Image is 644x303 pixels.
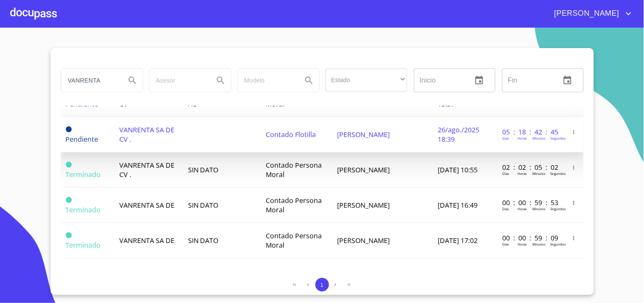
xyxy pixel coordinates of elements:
[266,196,322,214] span: Contado Persona Moral
[266,130,316,139] span: Contado Flotilla
[532,136,546,140] p: Minutos
[66,240,101,250] span: Terminado
[238,69,295,92] input: search
[66,232,72,238] span: Terminado
[502,171,509,176] p: Dias
[517,136,527,140] p: Horas
[326,69,407,91] div: ​
[321,282,323,288] span: 1
[120,125,175,144] span: VANRENTA SA DE CV .
[66,197,72,203] span: Terminado
[438,165,478,174] span: [DATE] 10:55
[337,200,390,210] span: [PERSON_NAME]
[438,236,478,245] span: [DATE] 17:02
[438,125,479,144] span: 26/ago./2025 18:39
[502,163,560,172] p: 02 : 02 : 05 : 02
[122,70,143,91] button: Search
[315,278,329,292] button: 1
[299,70,319,91] button: Search
[188,165,219,174] span: SIN DATO
[337,165,390,174] span: [PERSON_NAME]
[66,170,101,179] span: Terminado
[66,205,101,214] span: Terminado
[532,242,546,246] p: Minutos
[337,130,390,139] span: [PERSON_NAME]
[517,206,527,211] p: Horas
[438,200,478,210] span: [DATE] 16:49
[188,200,219,210] span: SIN DATO
[517,171,527,176] p: Horas
[66,126,72,132] span: Pendiente
[532,171,546,176] p: Minutos
[550,136,566,140] p: Segundos
[188,236,219,245] span: SIN DATO
[266,160,322,179] span: Contado Persona Moral
[502,206,509,211] p: Dias
[120,160,175,179] span: VANRENTA SA DE CV .
[66,134,98,144] span: Pendiente
[550,171,566,176] p: Segundos
[502,233,560,243] p: 00 : 00 : 59 : 09
[502,242,509,246] p: Dias
[550,242,566,246] p: Segundos
[149,69,207,92] input: search
[61,69,119,92] input: search
[337,236,390,245] span: [PERSON_NAME]
[502,136,509,140] p: Dias
[532,206,546,211] p: Minutos
[66,162,72,168] span: Terminado
[548,7,634,20] button: account of current user
[550,206,566,211] p: Segundos
[502,127,560,137] p: 05 : 18 : 42 : 45
[548,7,624,20] span: [PERSON_NAME]
[120,236,175,245] span: VANRENTA SA DE
[266,231,322,250] span: Contado Persona Moral
[211,70,231,91] button: Search
[502,198,560,207] p: 00 : 00 : 59 : 53
[120,200,175,210] span: VANRENTA SA DE
[517,242,527,246] p: Horas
